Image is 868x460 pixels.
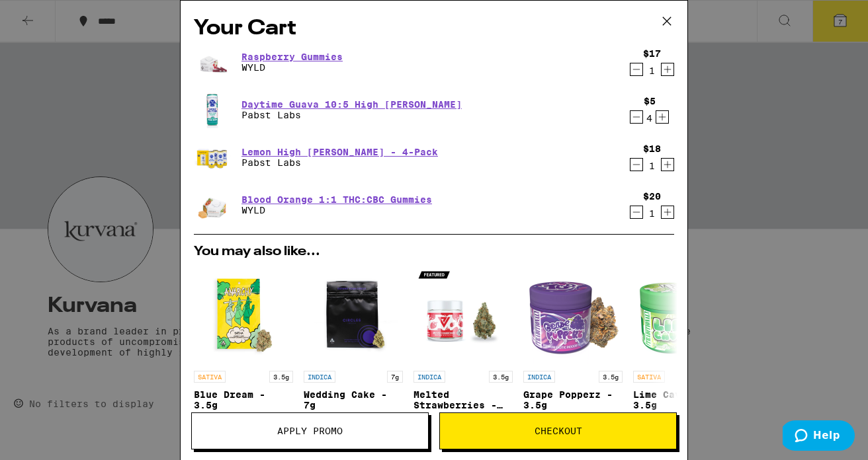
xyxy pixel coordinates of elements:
[630,110,643,124] button: Decrement
[241,110,462,120] p: Pabst Labs
[413,265,513,364] img: Ember Valley - Melted Strawberries - 3.5g
[661,63,674,76] button: Increment
[643,65,661,76] div: 1
[489,371,513,383] p: 3.5g
[241,52,343,62] a: Raspberry Gummies
[523,265,623,364] img: Traditional - Grape Popperz - 3.5g
[644,113,656,124] div: 4
[194,139,231,176] img: Pabst Labs - Lemon High Seltzer - 4-Pack
[413,389,513,410] p: Melted Strawberries - 3.5g
[439,412,677,449] button: Checkout
[194,389,293,410] p: Blue Dream - 3.5g
[413,371,445,383] p: INDICA
[643,48,661,59] div: $17
[599,371,623,383] p: 3.5g
[643,161,661,171] div: 1
[191,412,429,449] button: Apply Promo
[523,265,623,440] a: Open page for Grape Popperz - 3.5g from Traditional
[523,371,555,383] p: INDICA
[643,143,661,154] div: $18
[630,63,643,76] button: Decrement
[633,389,732,410] p: Lime Caviar - 3.5g
[241,147,438,157] a: Lemon High [PERSON_NAME] - 4-Pack
[194,14,674,44] h2: Your Cart
[387,371,403,383] p: 7g
[633,371,665,383] p: SATIVA
[523,389,623,410] p: Grape Popperz - 3.5g
[535,426,582,436] span: Checkout
[661,206,674,219] button: Increment
[304,265,403,440] a: Open page for Wedding Cake - 7g from Circles Base Camp
[241,62,343,73] p: WYLD
[241,99,462,110] a: Daytime Guava 10:5 High [PERSON_NAME]
[241,157,438,168] p: Pabst Labs
[656,110,669,124] button: Increment
[643,191,661,202] div: $20
[304,265,403,364] img: Circles Base Camp - Wedding Cake - 7g
[633,265,732,440] a: Open page for Lime Caviar - 3.5g from Traditional
[630,206,643,219] button: Decrement
[194,265,293,364] img: Anarchy - Blue Dream - 3.5g
[661,158,674,171] button: Increment
[269,371,293,383] p: 3.5g
[413,265,513,440] a: Open page for Melted Strawberries - 3.5g from Ember Valley
[194,265,293,440] a: Open page for Blue Dream - 3.5g from Anarchy
[633,265,732,364] img: Traditional - Lime Caviar - 3.5g
[277,426,343,436] span: Apply Promo
[783,420,855,453] iframe: Opens a widget where you can find more information
[644,96,656,106] div: $5
[194,91,231,128] img: Pabst Labs - Daytime Guava 10:5 High Seltzer
[194,245,674,258] h2: You may also like...
[194,44,231,81] img: WYLD - Raspberry Gummies
[643,208,661,219] div: 1
[630,158,643,171] button: Decrement
[304,389,403,410] p: Wedding Cake - 7g
[304,371,335,383] p: INDICA
[194,179,231,231] img: WYLD - Blood Orange 1:1 THC:CBC Gummies
[241,194,432,205] a: Blood Orange 1:1 THC:CBC Gummies
[241,205,432,215] p: WYLD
